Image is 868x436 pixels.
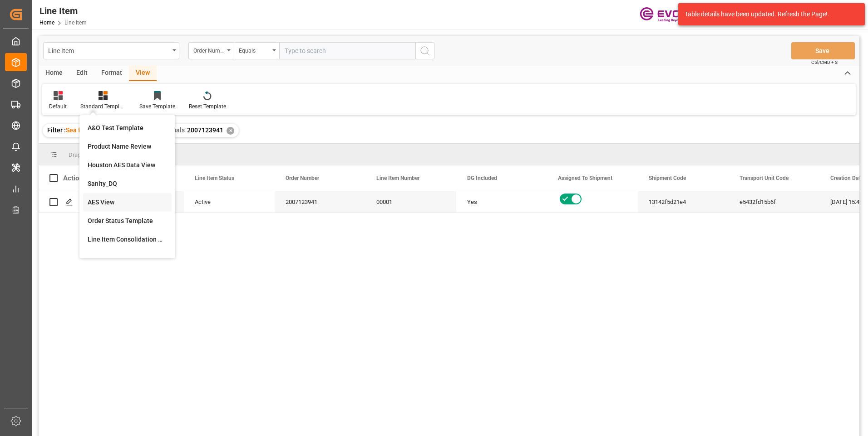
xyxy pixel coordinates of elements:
[193,44,224,55] div: Order Number
[234,42,279,59] button: open menu
[740,175,789,181] span: Transport Unit Code
[286,175,319,181] span: Order Number
[88,160,167,170] div: Houston AES Data View
[66,126,98,134] span: Sea freight
[467,175,497,181] span: DG Included
[195,175,234,181] span: Line Item Status
[275,191,365,213] div: 2007123941
[47,126,66,134] span: Filter :
[189,102,226,111] div: Reset Template
[88,123,167,133] div: A&O Test Template
[69,66,94,81] div: Edit
[279,42,415,59] input: Type to search
[129,66,157,81] div: View
[49,102,67,111] div: Default
[365,191,456,213] div: 00001
[729,191,819,213] div: e5432fd15b6f
[558,175,612,181] span: Assigned To Shipment
[791,42,855,59] button: Save
[239,44,270,55] div: Equals
[376,175,419,181] span: Line Item Number
[69,151,139,158] span: Drag here to set row groups
[39,191,93,213] div: Press SPACE to select this row.
[88,198,167,207] div: AES View
[48,44,169,56] div: Line Item
[43,42,179,59] button: open menu
[227,127,234,135] div: ✕
[685,10,852,19] div: Table details have been updated. Refresh the Page!.
[195,192,264,213] div: Active
[649,175,686,181] span: Shipment Code
[39,19,54,26] a: Home
[88,253,167,263] div: Stackable Review
[88,216,167,226] div: Order Status Template
[811,59,838,66] span: Ctrl/CMD + S
[88,142,167,151] div: Product Name Review
[80,102,126,111] div: Standard Templates
[188,42,234,59] button: open menu
[39,4,87,18] div: Line Item
[88,235,167,244] div: Line Item Consolidation Template
[139,102,175,111] div: Save Template
[830,175,863,181] span: Creation Date
[94,66,129,81] div: Format
[187,126,223,134] span: 2007123941
[640,7,699,23] img: Evonik-brand-mark-Deep-Purple-RGB.jpeg_1700498283.jpeg
[88,179,167,189] div: Sanity_DQ
[63,174,83,182] div: Action
[39,66,69,81] div: Home
[638,191,729,213] div: 13142f5d21e4
[415,42,434,59] button: search button
[467,192,536,213] div: Yes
